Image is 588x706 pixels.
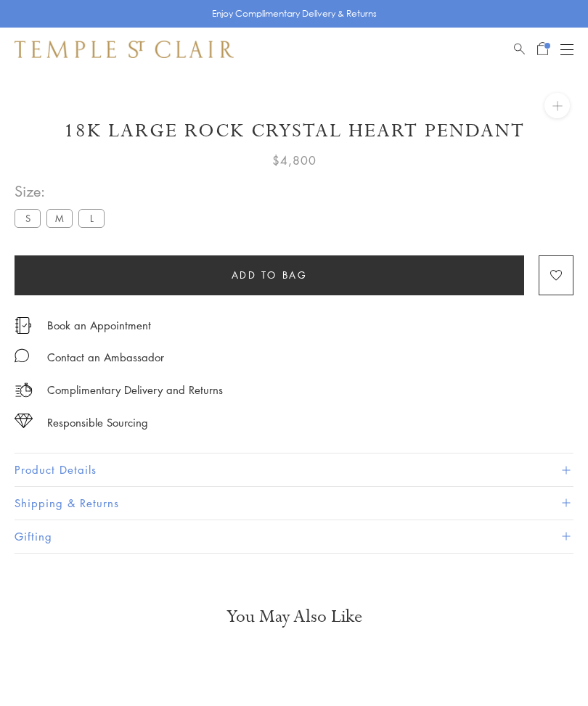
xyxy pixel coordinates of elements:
[537,41,548,58] a: Open Shopping Bag
[15,487,573,520] button: Shipping & Returns
[232,267,308,283] span: Add to bag
[46,209,73,227] label: M
[515,638,573,691] iframe: Gorgias live chat messenger
[15,453,573,486] button: Product Details
[15,209,41,227] label: S
[15,381,33,399] img: icon_delivery.svg
[15,348,29,363] img: MessageIcon-01_2.svg
[78,209,105,227] label: L
[15,317,32,334] img: icon_appointment.svg
[514,41,525,58] a: Search
[15,414,33,428] img: icon_sourcing.svg
[47,381,223,399] p: Complimentary Delivery and Returns
[272,151,317,170] span: $4,800
[560,41,573,58] button: Open navigation
[36,605,552,628] h3: You May Also Like
[47,348,164,366] div: Contact an Ambassador
[15,118,573,144] h1: 18K Large Rock Crystal Heart Pendant
[15,179,110,203] span: Size:
[15,41,234,58] img: Temple St. Clair
[15,520,573,553] button: Gifting
[47,317,151,333] a: Book an Appointment
[212,7,377,21] p: Enjoy Complimentary Delivery & Returns
[47,414,148,432] div: Responsible Sourcing
[15,255,524,295] button: Add to bag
